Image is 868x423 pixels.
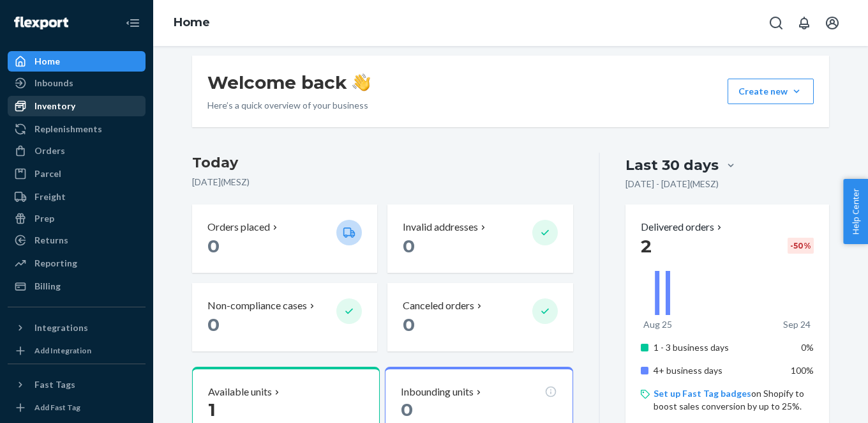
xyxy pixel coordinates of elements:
a: Home [8,51,146,72]
div: Last 30 days [625,155,719,175]
div: Add Integration [34,345,91,356]
a: Billing [8,276,146,296]
button: Integrations [8,318,146,338]
button: Close Navigation [120,10,146,36]
p: Inbounding units [401,385,474,399]
span: 100% [791,365,814,376]
img: hand-wave emoji [352,73,370,91]
button: Non-compliance cases 0 [192,283,377,351]
div: Home [34,55,60,68]
button: Invalid addresses 0 [387,204,572,273]
a: Home [174,15,210,29]
span: 1 [208,399,216,420]
div: Add Fast Tag [34,402,80,413]
button: Open account menu [819,10,845,36]
p: Orders placed [207,220,270,235]
button: Open Search Box [763,10,789,36]
a: Freight [8,187,146,207]
div: Inventory [34,100,75,112]
a: Parcel [8,164,146,184]
p: Invalid addresses [403,220,478,235]
button: Canceled orders 0 [387,283,572,351]
p: Non-compliance cases [207,298,307,313]
a: Inbounds [8,73,146,93]
a: Replenishments [8,119,146,139]
span: 0% [801,342,814,353]
a: Returns [8,230,146,250]
p: Sep 24 [783,318,811,331]
a: Orders [8,141,146,161]
div: Fast Tags [34,378,75,391]
h1: Welcome back [207,71,370,94]
p: Canceled orders [403,298,474,313]
span: 0 [207,235,220,257]
a: Inventory [8,96,146,116]
a: Add Fast Tag [8,400,146,415]
p: [DATE] ( MESZ ) [192,176,573,188]
p: 1 - 3 business days [654,341,779,354]
span: 0 [403,235,415,257]
button: Orders placed 0 [192,204,377,273]
span: 0 [403,314,415,335]
p: Available units [208,385,272,399]
a: Add Integration [8,343,146,358]
a: Set up Fast Tag badges [654,388,751,399]
button: Delivered orders [641,220,724,235]
div: Billing [34,280,61,293]
a: Prep [8,208,146,229]
div: Reporting [34,257,77,270]
p: Here’s a quick overview of your business [207,99,370,112]
img: Flexport logo [14,17,68,29]
button: Help Center [843,179,868,244]
ol: breadcrumbs [163,4,220,42]
span: 2 [641,235,652,257]
div: Orders [34,144,65,157]
p: 4+ business days [654,364,779,377]
div: Freight [34,190,66,203]
button: Fast Tags [8,374,146,395]
div: Integrations [34,321,88,334]
div: Prep [34,212,54,225]
p: [DATE] - [DATE] ( MESZ ) [625,178,719,190]
span: 0 [207,314,220,335]
div: -50 % [788,238,814,254]
button: Open notifications [791,10,817,36]
div: Parcel [34,167,61,180]
div: Inbounds [34,77,73,89]
p: on Shopify to boost sales conversion by up to 25%. [654,387,814,413]
h3: Today [192,153,573,173]
div: Replenishments [34,123,102,135]
div: Returns [34,234,68,247]
a: Reporting [8,253,146,273]
button: Create new [728,79,814,104]
p: Aug 25 [643,318,672,331]
span: 0 [401,399,413,420]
